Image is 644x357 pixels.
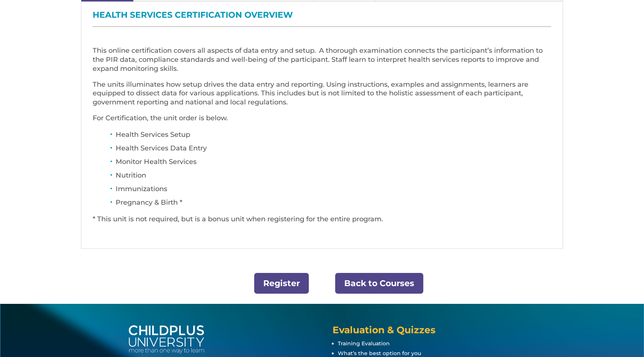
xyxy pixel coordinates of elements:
li: Health Services Setup [116,130,551,143]
li: Pregnancy & Birth * [116,198,551,211]
a: Training Evaluation [338,340,390,347]
p: For Certification, the unit order is below. [93,114,551,130]
h4: Evaluation & Quizzes [333,325,515,339]
p: The units illuminates how setup drives the data entry and reporting. Using instructions, examples... [93,80,551,114]
a: Back to Courses [335,273,423,294]
li: Monitor Health Services [116,157,551,170]
img: white-cpu-wordmark [129,325,204,354]
li: Health Services Data Entry [116,143,551,157]
h3: Health Services Certification Overview [93,11,551,23]
p: * This unit is not required, but is a bonus unit when registering for the entire program. [93,215,551,231]
a: Register [254,273,309,294]
p: This online certification covers all aspects of data entry and setup. A thorough examination conn... [93,46,551,80]
a: What’s the best option for you [338,350,421,357]
li: Nutrition [116,170,551,184]
li: Immunizations [116,184,551,198]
